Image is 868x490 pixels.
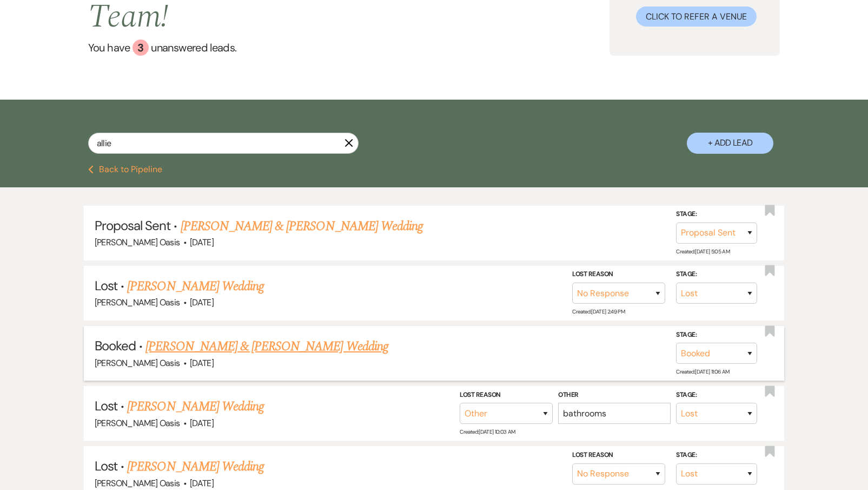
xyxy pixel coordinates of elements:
span: [DATE] [190,237,214,248]
span: Lost [95,458,117,474]
label: Lost Reason [572,269,665,280]
span: Booked [95,337,136,354]
a: [PERSON_NAME] Wedding [127,397,264,416]
label: Stage: [676,208,757,220]
span: Lost [95,397,117,414]
span: [DATE] [190,478,214,489]
span: [DATE] [190,357,214,369]
button: Back to Pipeline [88,165,162,174]
span: [PERSON_NAME] Oasis [95,478,180,489]
a: [PERSON_NAME] Wedding [127,457,264,476]
label: Other [558,389,671,401]
span: [PERSON_NAME] Oasis [95,237,180,248]
span: [DATE] [190,297,214,308]
a: You have 3 unanswered leads. [88,40,609,56]
span: Proposal Sent [95,217,171,234]
span: [PERSON_NAME] Oasis [95,417,180,429]
a: [PERSON_NAME] & [PERSON_NAME] Wedding [181,217,423,236]
span: [DATE] [190,417,214,429]
label: Stage: [676,389,757,401]
span: Created: [DATE] 5:05 AM [676,248,730,255]
button: Click to Refer a Venue [636,6,757,27]
button: + Add Lead [687,133,773,154]
span: Created: [DATE] 11:06 AM [676,368,729,375]
a: [PERSON_NAME] & [PERSON_NAME] Wedding [145,337,388,356]
label: Lost Reason [460,389,553,401]
span: [PERSON_NAME] Oasis [95,357,180,369]
label: Stage: [676,449,757,461]
span: Created: [DATE] 10:03 AM [460,428,515,435]
div: 3 [132,40,149,56]
label: Stage: [676,269,757,280]
span: [PERSON_NAME] Oasis [95,297,180,308]
input: Search by name, event date, email address or phone number [88,133,359,154]
span: Created: [DATE] 2:49 PM [572,308,625,315]
label: Stage: [676,329,757,341]
label: Lost Reason [572,449,665,461]
span: Lost [95,277,117,294]
a: [PERSON_NAME] Wedding [127,277,264,296]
